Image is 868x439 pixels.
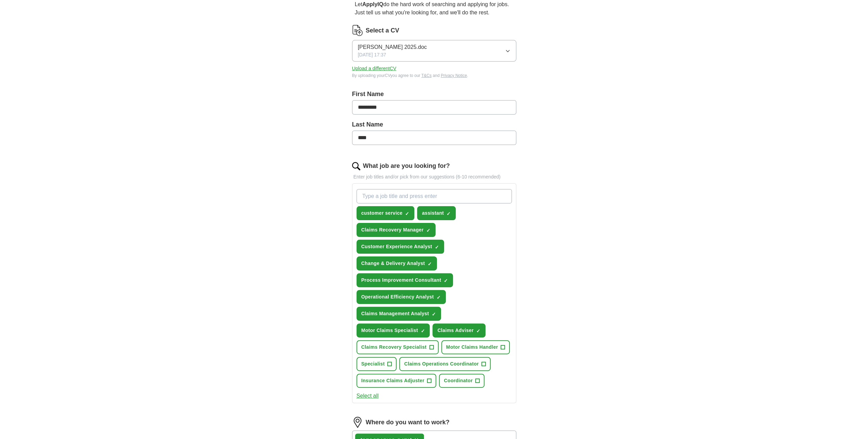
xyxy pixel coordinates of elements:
span: Motor Claims Specialist [361,327,418,334]
span: ✓ [476,328,480,334]
button: Operational Efficiency Analyst✓ [357,290,446,304]
span: Claims Recovery Manager [361,226,424,234]
button: [PERSON_NAME] 2025.doc[DATE] 17:37 [352,40,516,62]
label: Select a CV [366,26,399,35]
button: Customer Experience Analyst✓ [357,240,444,254]
span: ✓ [437,295,441,300]
span: Change & Delivery Analyst [361,260,425,267]
button: customer service✓ [357,206,415,220]
button: Claims Operations Coordinator [399,357,491,371]
span: Claims Recovery Specialist [361,344,427,351]
span: Insurance Claims Adjuster [361,377,425,384]
span: ✓ [446,211,451,216]
img: CV Icon [352,25,363,36]
span: Claims Management Analyst [361,310,429,317]
button: Claims Adviser✓ [432,323,485,337]
span: Claims Operations Coordinator [404,360,479,368]
label: What job are you looking for? [363,161,450,171]
div: By uploading your CV you agree to our and . [352,72,516,79]
strong: ApplyIQ [362,1,383,7]
span: [PERSON_NAME] 2025.doc [358,43,427,51]
span: [DATE] 17:37 [358,51,386,58]
a: Privacy Notice [441,73,467,78]
button: Claims Recovery Specialist [357,340,439,354]
button: Motor Claims Handler [441,340,510,354]
span: Claims Adviser [437,327,474,334]
button: assistant✓ [417,206,456,220]
span: customer service [361,210,403,217]
span: ✓ [432,311,436,317]
span: Motor Claims Handler [446,344,498,351]
span: Coordinator [444,377,472,384]
span: ✓ [426,228,430,233]
span: ✓ [444,278,448,283]
button: Motor Claims Specialist✓ [357,323,430,337]
span: ✓ [405,211,409,216]
button: Upload a differentCV [352,65,397,72]
p: Enter job titles and/or pick from our suggestions (6-10 recommended) [352,173,516,181]
label: Last Name [352,120,516,129]
button: Process Improvement Consultant✓ [357,273,453,287]
label: First Name [352,90,516,99]
span: ✓ [420,328,425,334]
img: location.png [352,417,363,428]
button: Change & Delivery Analyst✓ [357,256,437,270]
input: Type a job title and press enter [357,189,512,203]
button: Insurance Claims Adjuster [357,374,437,388]
span: assistant [422,210,444,217]
a: T&Cs [421,73,431,78]
span: ✓ [428,261,432,267]
span: Process Improvement Consultant [361,277,441,284]
button: Coordinator [439,374,484,388]
span: Specialist [361,360,385,368]
button: Specialist [357,357,397,371]
span: ✓ [435,244,439,250]
button: Claims Management Analyst✓ [357,307,441,321]
button: Select all [357,392,379,400]
span: Customer Experience Analyst [361,243,432,250]
span: Operational Efficiency Analyst [361,293,434,301]
button: Claims Recovery Manager✓ [357,223,436,237]
img: search.png [352,162,360,170]
label: Where do you want to work? [366,418,450,427]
